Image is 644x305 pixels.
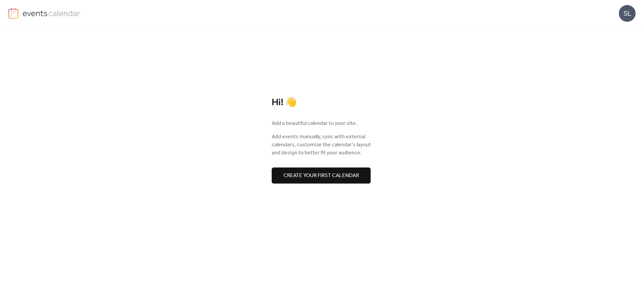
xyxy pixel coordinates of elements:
span: Create your first calendar [283,172,359,180]
img: logo-type [22,8,80,18]
button: Create your first calendar [272,167,371,183]
span: Add events manually, sync with external calendars, customize the calendar's layout and design to ... [272,133,372,157]
img: logo [8,8,18,19]
span: Add a beautiful calendar to your site. [272,120,357,128]
div: SL [619,5,636,22]
div: Hi! 👋 [272,97,372,108]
